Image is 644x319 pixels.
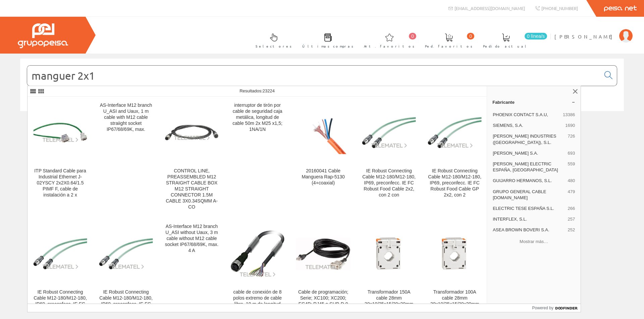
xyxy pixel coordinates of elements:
span: GUIJARRO HERMANOS, S.L. [493,178,565,184]
img: Transformador 100A cable 28mm 30x10/25x15/20x20mm [427,233,482,274]
span: Powered by [532,305,553,311]
img: Grupo Peisa [18,23,68,48]
span: 0 [409,33,416,39]
span: Pedido actual [483,43,529,50]
a: Fabricante [487,97,581,107]
a: IE Robust Connecting Cable M12-180/M12-180, IP69, preconfecc. IE FC Robust Food Cable GP 2x2, con... [422,97,487,218]
img: cable de conexión de 8 polos extremo de cable libre, 10 m de longitud conector hembra recto M12; 2 A [230,230,285,277]
span: Últimas compras [302,43,354,50]
div: Transformador 150A cable 28mm 30x10/25x15/20x20mm [362,289,416,307]
span: [EMAIL_ADDRESS][DOMAIN_NAME] [454,5,525,11]
span: 257 [568,216,575,222]
span: Ped. favoritos [425,43,473,50]
div: CONTROL LINE, PREASSEMBLED M12 STRAIGHT CABLE BOX M12 STRAIGHT CONNECTOR 1.5M CABLE 3X0.34SQMM A-CO [164,168,219,210]
span: 726 [568,133,575,145]
img: ITP Standard Cable para Industrial Ethernet J-02YSCY 2x2X0.64/1.5 PIMF F, cable de instalación a 2 x [33,122,88,143]
span: PHOENIX CONTACT S.A.U, [493,112,560,118]
span: 252 [568,227,575,233]
a: Últimas compras [296,28,357,52]
a: ITP Standard Cable para Industrial Ethernet J-02YSCY 2x2X0.64/1.5 PIMF F, cable de instalación a ... [28,97,93,218]
a: Selectores [249,28,295,52]
a: [PERSON_NAME] [554,28,633,34]
img: 20160041 Cable Manguera Rap-5130 (4+coaxial) [296,110,351,155]
span: 479 [568,189,575,201]
span: [PERSON_NAME] ELECTRIC ESPAÑA, [GEOGRAPHIC_DATA] [493,161,565,173]
span: Selectores [256,43,292,50]
img: Cable de programación; Serie; XC100; XC200; EC4P; RJ45 a SUB-D 9 polos; 2 m de cable [296,238,351,270]
span: 559 [568,161,575,173]
span: 266 [568,206,575,212]
span: [PHONE_NUMBER] [541,5,578,11]
span: SIEMENS, S.A. [493,123,562,129]
div: interruptor de tirón por cable de seguridad caja metálica, longitud de cable 50m 2x M25 x1,5; 1NA/1N [230,102,285,133]
a: interruptor de tirón por cable de seguridad caja metálica, longitud de cable 50m 2x M25 x1,5; 1NA/1N [225,97,290,218]
span: 0 línea/s [525,33,547,39]
a: Powered by [532,304,581,312]
span: Resultados: [239,88,275,93]
div: Cable de programación; Serie; XC100; XC200; EC4P; RJ45 a SUB-D 9 polos; 2 m de cable [296,289,351,313]
div: ITP Standard Cable para Industrial Ethernet J-02YSCY 2x2X0.64/1.5 PIMF F, cable de instalación a 2 x [33,168,88,198]
span: [PERSON_NAME] [554,33,616,40]
span: Art. favoritos [364,43,415,50]
span: ASEA BROWN BOVERI S.A. [493,227,565,233]
span: 693 [568,150,575,156]
span: 13386 [563,112,575,118]
div: Transformador 100A cable 28mm 30x10/25x15/20x20mm [427,289,482,307]
input: Buscar... [27,66,600,86]
span: ELECTRIC TESE ESPAÑA S.L. [493,206,565,212]
div: IE Robust Connecting Cable M12-180/M12-180, IP69, preconfecc. IE FC Robust Food Cable GP 2x2, con 2 [427,168,482,198]
div: AS-Interface M12 branch U_ASI without Uaux, 3 m cable without M12 cable socket IP67/68/69K, max. 4 A [164,224,219,254]
img: IE Robust Connecting Cable M12-180/M12-180, IP69, preconfecc. IE FC Robust Food Cable GP 2x2, con 2 [99,238,153,270]
div: AS-Interface M12 branch U_ASI and Uaux, 1 m cable with M12 cable straiight socket IP67/68/69K, max. [99,102,153,133]
img: IE Robust Connecting Cable M12-180/M12-180, IP69, preconfecc. IE FC Robust Food Cable GP 2x2, con 2 [427,116,482,149]
img: IE Robust Connecting Cable M12-180/M12-180, IP69, preconfecc. IE FC Robust Food Cable 2x2, con 2 con [362,116,416,149]
span: 0 [467,33,474,39]
span: 23224 [263,88,275,93]
span: GRUPO GENERAL CABLE [DOMAIN_NAME] [493,189,565,201]
img: IE Robust Connecting Cable M12-180/M12-180, IP69, preconfecc. IE FC Robust Food Cable GP 2x2, con 2 [33,238,88,270]
div: © Grupo Peisa [20,119,624,125]
a: IE Robust Connecting Cable M12-180/M12-180, IP69, preconfecc. IE FC Robust Food Cable 2x2, con 2 ... [356,97,422,218]
button: Mostrar más… [490,236,578,247]
span: [PERSON_NAME] INDUSTRIES ([GEOGRAPHIC_DATA]), S.L. [493,133,565,145]
div: IE Robust Connecting Cable M12-180/M12-180, IP69, preconfecc. IE FC Robust Food Cable 2x2, con 2 con [362,168,416,198]
span: INTERFLEX, S.L. [493,216,565,222]
span: 480 [568,178,575,184]
span: 1690 [565,123,575,129]
span: [PERSON_NAME] S.A. [493,150,565,156]
img: Transformador 150A cable 28mm 30x10/25x15/20x20mm [362,233,416,274]
img: CONTROL LINE, PREASSEMBLED M12 STRAIGHT CABLE BOX M12 STRAIGHT CONNECTOR 1.5M CABLE 3X0.34SQMM A-CO [164,124,219,141]
a: AS-Interface M12 branch U_ASI and Uaux, 1 m cable with M12 cable straiight socket IP67/68/69K, max. [93,97,159,218]
a: CONTROL LINE, PREASSEMBLED M12 STRAIGHT CABLE BOX M12 STRAIGHT CONNECTOR 1.5M CABLE 3X0.34SQMM A-... [159,97,224,218]
div: 20160041 Cable Manguera Rap-5130 (4+coaxial) [296,168,351,186]
a: 20160041 Cable Manguera Rap-5130 (4+coaxial) 20160041 Cable Manguera Rap-5130 (4+coaxial) [290,97,356,218]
